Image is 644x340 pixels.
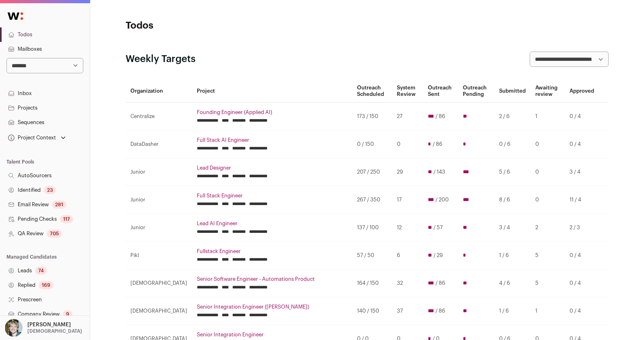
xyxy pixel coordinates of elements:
span: / 29 [433,252,443,259]
td: 12 [392,214,423,242]
td: 29 [392,158,423,186]
span: / 86 [436,280,445,286]
span: / 57 [433,224,443,231]
button: Open dropdown [3,319,84,337]
td: 0 / 4 [565,103,599,131]
th: Outreach Scheduled [352,80,392,103]
a: Fullstack Engineer [197,248,347,255]
td: Junior [126,186,192,214]
td: 0 / 150 [352,131,392,158]
p: [DEMOGRAPHIC_DATA] [27,328,82,334]
td: 27 [392,103,423,131]
td: 37 [392,297,423,325]
td: 140 / 150 [352,297,392,325]
td: Junior [126,158,192,186]
th: Outreach Sent [423,80,458,103]
a: Senior Software Engineer - Automations Product [197,276,347,282]
img: 6494470-medium_jpg [5,319,23,337]
a: Full Stack Engineer [197,193,347,199]
td: [DEMOGRAPHIC_DATA] [126,270,192,297]
span: / 86 [433,141,442,147]
th: Awaiting review [530,80,565,103]
div: 117 [60,215,73,223]
td: 0 / 4 [565,242,599,270]
td: 0 [530,158,565,186]
td: 0 / 4 [565,297,599,325]
button: Open dropdown [6,132,67,143]
div: 705 [47,230,62,238]
td: 5 [530,242,565,270]
div: 9 [63,310,72,318]
a: Senior Integration Engineer ([PERSON_NAME]) [197,304,347,310]
th: Approved [565,80,599,103]
img: Wellfound [3,8,27,24]
td: 11 / 4 [565,186,599,214]
th: Submitted [494,80,530,103]
td: 207 / 250 [352,158,392,186]
span: / 86 [436,113,445,120]
div: 169 [39,281,54,289]
td: Junior [126,214,192,242]
td: Centralize [126,103,192,131]
td: 0 [392,131,423,158]
td: Pikl [126,242,192,270]
p: [PERSON_NAME] [27,321,71,328]
a: Senior Integration Engineer [197,332,347,338]
td: 5 / 6 [494,158,530,186]
td: 6 [392,242,423,270]
td: 1 [530,297,565,325]
td: 164 / 150 [352,270,392,297]
span: / 86 [436,308,445,314]
div: 23 [44,186,56,194]
td: 17 [392,186,423,214]
a: Full Stack AI Engineer [197,137,347,143]
a: Founding Engineer (Applied AI) [197,109,347,116]
th: Outreach Pending [458,80,494,103]
td: [DEMOGRAPHIC_DATA] [126,297,192,325]
div: Project Context [6,135,56,141]
td: 0 / 6 [494,131,530,158]
td: 2 / 3 [565,214,599,242]
td: 57 / 50 [352,242,392,270]
div: 281 [52,201,66,209]
a: Lead Designer [197,165,347,171]
th: Organization [126,80,192,103]
td: 0 [530,186,565,214]
td: 1 / 6 [494,297,530,325]
th: System Review [392,80,423,103]
td: 3 / 4 [494,214,530,242]
span: / 143 [433,169,445,175]
td: 1 / 6 [494,242,530,270]
td: 137 / 100 [352,214,392,242]
h2: Weekly Targets [126,53,196,66]
td: 5 [530,270,565,297]
a: Lead AI Engineer [197,220,347,227]
h1: Todos [126,19,287,32]
td: 1 [530,103,565,131]
td: 267 / 350 [352,186,392,214]
td: 0 [530,131,565,158]
span: / 200 [436,197,449,203]
td: 2 [530,214,565,242]
td: 0 / 4 [565,131,599,158]
td: 2 / 6 [494,103,530,131]
td: 4 / 6 [494,270,530,297]
td: 3 / 4 [565,158,599,186]
td: DataDasher [126,131,192,158]
td: 173 / 150 [352,103,392,131]
td: 0 / 4 [565,270,599,297]
td: 8 / 6 [494,186,530,214]
td: 32 [392,270,423,297]
th: Project [192,80,352,103]
div: 74 [35,267,47,275]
